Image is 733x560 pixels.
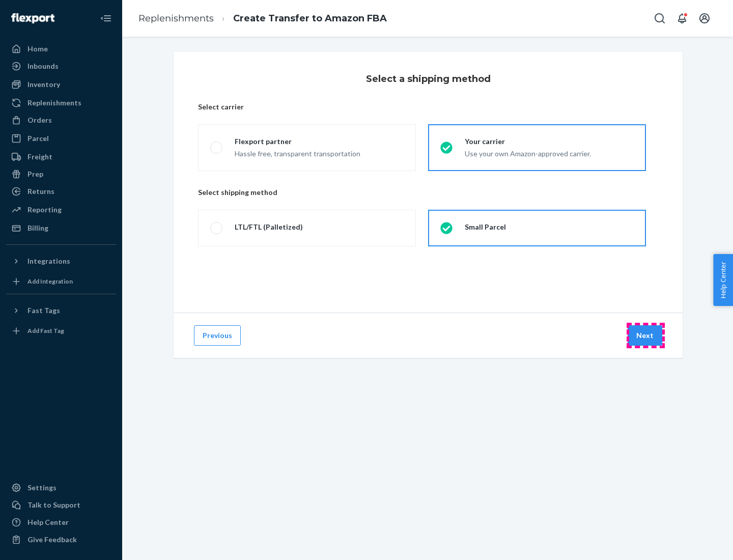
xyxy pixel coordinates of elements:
[138,13,214,24] a: Replenishments
[6,130,116,147] a: Parcel
[235,147,360,159] div: Hassle free, transparent transportation
[27,483,57,493] div: Settings
[366,72,491,86] h3: Select a shipping method
[6,497,116,513] a: Talk to Support
[27,152,52,162] div: Freight
[27,61,59,71] div: Inbounds
[27,115,52,125] div: Orders
[27,500,80,510] div: Talk to Support
[27,223,48,233] div: Billing
[465,147,591,159] div: Use your own Amazon-approved carrier.
[27,98,81,108] div: Replenishments
[27,186,54,197] div: Returns
[27,133,49,144] div: Parcel
[6,149,116,165] a: Freight
[27,79,60,90] div: Inventory
[27,326,64,335] div: Add Fast Tag
[96,8,116,29] button: Close Navigation
[27,44,48,54] div: Home
[27,535,77,545] div: Give Feedback
[6,220,116,236] a: Billing
[694,8,715,29] button: Open account menu
[6,112,116,128] a: Orders
[6,41,116,57] a: Home
[27,517,69,527] div: Help Center
[235,222,303,232] div: LTL/FTL (Palletized)
[27,256,70,266] div: Integrations
[6,76,116,93] a: Inventory
[27,305,60,316] div: Fast Tags
[6,166,116,182] a: Prep
[6,58,116,74] a: Inbounds
[713,254,733,306] button: Help Center
[672,8,692,29] button: Open notifications
[6,514,116,530] a: Help Center
[198,102,658,112] p: Select carrier
[6,323,116,339] a: Add Fast Tag
[235,136,360,147] div: Flexport partner
[6,95,116,111] a: Replenishments
[27,169,43,179] div: Prep
[465,136,591,147] div: Your carrier
[6,273,116,290] a: Add Integration
[6,202,116,218] a: Reporting
[6,531,116,548] button: Give Feedback
[465,222,506,232] div: Small Parcel
[6,183,116,200] a: Returns
[650,8,670,29] button: Open Search Box
[11,13,54,23] img: Flexport logo
[6,480,116,496] a: Settings
[233,13,387,24] a: Create Transfer to Amazon FBA
[27,205,62,215] div: Reporting
[198,187,658,198] p: Select shipping method
[194,325,241,346] button: Previous
[130,4,395,34] ol: breadcrumbs
[6,253,116,269] button: Integrations
[27,277,73,286] div: Add Integration
[628,325,662,346] button: Next
[6,302,116,319] button: Fast Tags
